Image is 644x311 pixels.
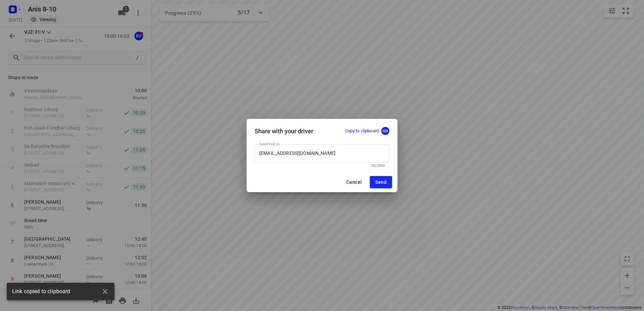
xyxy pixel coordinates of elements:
p: Copy to clipboard [345,128,379,134]
button: Cancel [341,176,367,188]
span: Cancel [346,179,362,185]
span: 24/2500 [371,164,385,168]
span: Send [375,179,387,185]
input: Driver’s email address [255,144,389,163]
span: Link copied to clipboard [12,288,70,296]
button: Send [370,176,392,188]
h5: Share with your driver [255,128,313,135]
